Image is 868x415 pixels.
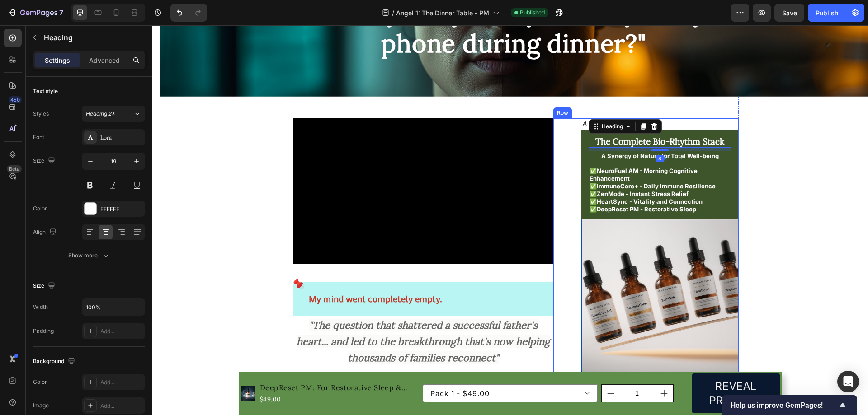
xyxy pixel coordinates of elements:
[551,354,616,382] p: REVEAL PRODUCT
[33,401,49,410] div: Image
[82,106,145,122] button: Heading 2*
[808,4,846,22] button: Publish
[44,32,142,43] p: Heading
[141,93,401,239] video: Video
[33,355,77,368] div: Background
[33,155,57,167] div: Size
[437,142,578,165] p: ✅ ✅
[100,327,143,336] div: Add...
[100,205,143,213] div: FFFFFF
[540,348,627,388] button: REVEAL PRODUCT
[4,4,67,22] button: 7
[430,94,504,103] i: A Full Solution for you
[444,157,563,164] strong: ImmuneCore+ - Daily Immune Resilience
[144,294,397,338] i: "The question that shattered a successful father's heart... and led to the breakthrough that's no...
[33,226,58,238] div: Align
[437,180,578,188] p: ✅
[33,205,47,213] div: Color
[503,130,512,137] div: 8
[467,359,503,377] input: quantity
[448,97,472,105] div: Heading
[444,173,550,180] strong: HeartSync - Vitality and Connection
[156,268,290,280] strong: My mind went completely empty.
[782,9,797,17] span: Save
[33,280,57,292] div: Size
[86,110,115,118] span: Heading 2*
[731,400,848,410] button: Show survey - Help us improve GemPages!
[392,8,394,18] span: /
[437,173,578,180] p: ✅
[437,142,545,157] strong: NeuroFuel AM - Morning Cognitive Enhancement
[152,25,868,415] iframe: Design area
[9,96,22,103] div: 450
[731,401,837,410] span: Help us improve GemPages!
[503,359,521,377] button: increment
[443,111,572,121] strong: The Complete Bio-Rhythm Stack
[837,371,859,392] div: Open Intercom Messenger
[100,402,143,410] div: Add...
[100,378,143,387] div: Add...
[449,359,467,377] button: decrement
[33,378,47,386] div: Color
[82,299,145,315] input: Auto
[444,180,544,187] strong: DeepReset PM - Restorative Sleep
[429,194,586,350] img: gempages_578852515487941505-8154b899-f26c-4f3e-83e7-6ca56d64801f.png
[33,303,48,311] div: Width
[33,327,54,335] div: Padding
[520,9,545,17] span: Published
[33,87,58,95] div: Text style
[396,8,489,18] span: Angel 1: The Dinner Table - PM
[551,354,616,382] div: Rich Text Editor. Editing area: main
[59,7,63,18] p: 7
[449,127,566,134] strong: A Synergy of Nature for Total Well-being
[33,110,49,118] div: Styles
[68,251,110,260] div: Show more
[774,4,804,22] button: Save
[403,84,418,92] div: Row
[816,8,838,18] div: Publish
[33,133,44,141] div: Font
[45,56,70,65] p: Settings
[170,4,207,22] div: Undo/Redo
[7,165,22,173] div: Beta
[89,56,120,65] p: Advanced
[100,134,143,142] div: Lora
[444,165,536,172] strong: ZenMode - Instant Stress Relief
[33,247,145,264] button: Show more
[437,165,578,173] p: ✅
